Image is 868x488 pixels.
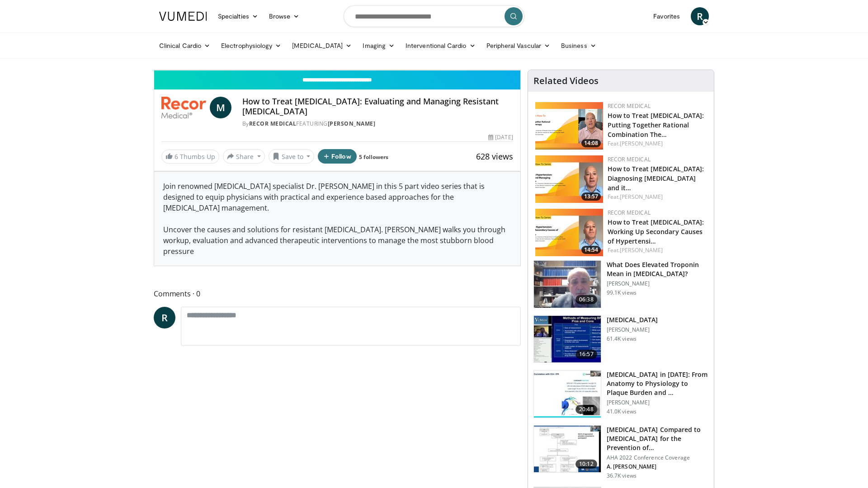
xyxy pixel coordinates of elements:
[608,102,651,110] a: Recor Medical
[607,315,658,324] h3: [MEDICAL_DATA]
[607,280,708,287] p: [PERSON_NAME]
[576,405,597,414] span: 20:48
[556,37,602,55] a: Business
[535,102,603,150] a: 14:08
[576,295,597,304] span: 06:38
[535,155,603,203] img: 6e35119b-2341-4763-b4bf-2ef279db8784.jpg.150x105_q85_crop-smart_upscale.jpg
[581,246,601,254] span: 14:54
[534,261,601,308] img: 98daf78a-1d22-4ebe-927e-10afe95ffd94.150x105_q85_crop-smart_upscale.jpg
[159,12,207,21] img: VuMedi Logo
[242,120,513,128] div: By FEATURING
[154,70,520,70] video-js: Video Player
[535,155,603,203] a: 13:57
[608,193,707,201] div: Feat.
[607,370,708,397] h3: [MEDICAL_DATA] in [DATE]: From Anatomy to Physiology to Plaque Burden and …
[620,246,663,254] a: [PERSON_NAME]
[607,425,708,452] h3: [MEDICAL_DATA] Compared to [MEDICAL_DATA] for the Prevention of…
[608,164,704,192] a: How to Treat [MEDICAL_DATA]: Diagnosing [MEDICAL_DATA] and it…
[576,460,597,469] span: 10:12
[534,371,601,418] img: 823da73b-7a00-425d-bb7f-45c8b03b10c3.150x105_q85_crop-smart_upscale.jpg
[535,209,603,256] img: 5ca00d86-64b6-43d7-b219-4fe40f4d8433.jpg.150x105_q85_crop-smart_upscale.jpg
[154,172,520,266] div: Join renowned [MEDICAL_DATA] specialist Dr. [PERSON_NAME] in this 5 part video series that is des...
[581,192,601,201] span: 13:57
[318,149,357,164] button: Follow
[328,120,376,127] a: [PERSON_NAME]
[161,97,206,118] img: Recor Medical
[607,289,637,296] p: 99.1K views
[608,140,707,148] div: Feat.
[607,335,637,343] p: 61.4K views
[607,399,708,406] p: [PERSON_NAME]
[535,209,603,256] a: 14:54
[581,139,601,147] span: 14:08
[608,111,704,139] a: How to Treat [MEDICAL_DATA]: Putting Together Rational Combination The…
[476,151,513,162] span: 628 views
[488,133,513,141] div: [DATE]
[175,152,178,161] span: 6
[400,37,481,55] a: Interventional Cardio
[607,326,658,333] p: [PERSON_NAME]
[154,37,216,55] a: Clinical Cardio
[534,426,601,473] img: 7c0f9b53-1609-4588-8498-7cac8464d722.150x105_q85_crop-smart_upscale.jpg
[648,7,685,25] a: Favorites
[691,7,709,25] a: R
[242,97,513,116] h4: How to Treat [MEDICAL_DATA]: Evaluating and Managing Resistant [MEDICAL_DATA]
[533,260,708,308] a: 06:38 What Does Elevated Troponin Mean in [MEDICAL_DATA]? [PERSON_NAME] 99.1K views
[344,5,524,27] input: Search topics, interventions
[607,408,637,415] p: 41.0K views
[620,140,663,147] a: [PERSON_NAME]
[533,425,708,479] a: 10:12 [MEDICAL_DATA] Compared to [MEDICAL_DATA] for the Prevention of… AHA 2022 Conference Covera...
[212,7,264,25] a: Specialties
[287,37,357,55] a: [MEDICAL_DATA]
[607,463,708,470] p: A. [PERSON_NAME]
[533,370,708,418] a: 20:48 [MEDICAL_DATA] in [DATE]: From Anatomy to Physiology to Plaque Burden and … [PERSON_NAME] 4...
[269,149,315,164] button: Save to
[154,288,521,300] span: Comments 0
[620,193,663,201] a: [PERSON_NAME]
[154,307,175,328] a: R
[359,153,388,161] a: 5 followers
[608,155,651,163] a: Recor Medical
[223,149,265,164] button: Share
[607,472,637,479] p: 36.7K views
[533,75,599,86] h4: Related Videos
[161,150,219,164] a: 6 Thumbs Up
[607,260,708,278] h3: What Does Elevated Troponin Mean in [MEDICAL_DATA]?
[481,37,556,55] a: Peripheral Vascular
[216,37,287,55] a: Electrophysiology
[533,315,708,363] a: 16:57 [MEDICAL_DATA] [PERSON_NAME] 61.4K views
[576,350,597,359] span: 16:57
[608,218,704,245] a: How to Treat [MEDICAL_DATA]: Working Up Secondary Causes of Hypertensi…
[249,120,297,127] a: Recor Medical
[607,454,708,461] p: AHA 2022 Conference Coverage
[608,209,651,216] a: Recor Medical
[264,7,305,25] a: Browse
[535,102,603,150] img: aa0c1c4c-505f-4390-be68-90f38cd57539.png.150x105_q85_crop-smart_upscale.png
[534,316,601,363] img: a92b9a22-396b-4790-a2bb-5028b5f4e720.150x105_q85_crop-smart_upscale.jpg
[608,246,707,254] div: Feat.
[357,37,400,55] a: Imaging
[210,97,231,118] a: M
